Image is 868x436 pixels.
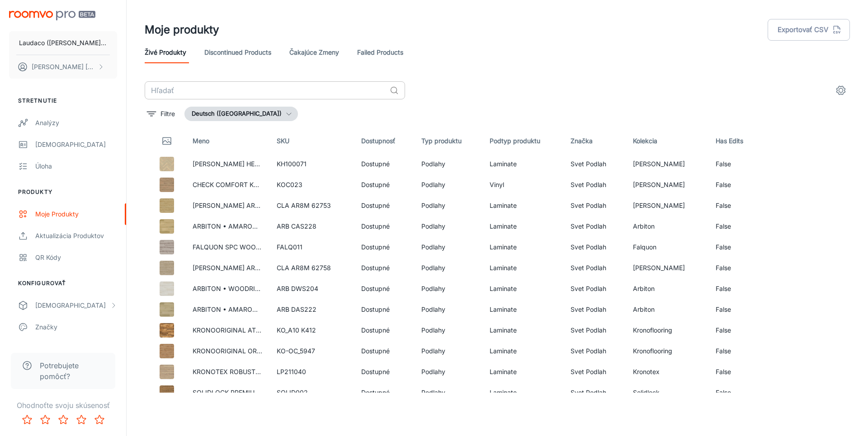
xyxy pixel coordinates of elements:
[32,62,95,72] p: [PERSON_NAME] [PERSON_NAME]
[563,237,626,258] td: Svet Podlah
[626,278,708,299] td: Arbiton
[414,278,482,299] td: Podlahy
[482,128,563,154] th: Podtyp produktu
[354,174,414,195] td: Dostupné
[18,411,36,429] button: Rate 1 star
[9,11,95,20] img: Roomvo PRO Beta
[482,382,563,403] td: Laminate
[482,195,563,216] td: Laminate
[626,320,708,341] td: Kronoflooring
[354,278,414,299] td: Dostupné
[414,341,482,361] td: Podlahy
[193,202,349,209] a: [PERSON_NAME] ARTEO 8M 62753 OAK KARAKUM
[708,195,765,216] td: false
[626,258,708,278] td: [PERSON_NAME]
[35,161,117,171] div: Úloha
[269,174,354,195] td: KOC023
[563,278,626,299] td: Svet Podlah
[482,174,563,195] td: Vinyl
[832,81,850,99] button: settings
[193,305,415,313] a: ARBITON • AMARON WOOD EIR • DAS222 DRYBACK • [PERSON_NAME]
[626,128,708,154] th: Kolekcia
[145,81,386,99] input: Hľadať
[269,258,354,278] td: CLA AR8M 62758
[35,253,117,263] div: QR kódy
[563,195,626,216] td: Svet Podlah
[145,22,219,38] h1: Moje produkty
[708,341,765,361] td: false
[269,382,354,403] td: SOLID002
[563,174,626,195] td: Svet Podlah
[708,361,765,382] td: false
[269,320,354,341] td: KO_A10 K412
[626,154,708,174] td: [PERSON_NAME]
[354,237,414,258] td: Dostupné
[161,136,172,146] svg: Thumbnail
[193,243,359,251] a: FALQUON SPC WOOD 5G P1001 [PERSON_NAME] OAK
[768,19,850,41] button: Exportovať CSV
[563,128,626,154] th: Značka
[193,347,370,355] a: KRONOORIGINAL ORGANIC CLASSIC 5947 HISTORIC OAK
[354,299,414,320] td: Dostupné
[269,361,354,382] td: LP211040
[482,320,563,341] td: Laminate
[193,181,361,188] a: CHECK COMFORT KORK 2506 SILVES [PERSON_NAME]
[414,361,482,382] td: Podlahy
[482,278,563,299] td: Laminate
[626,382,708,403] td: Solidlock
[193,326,364,334] a: KRONOORIGINAL ATLANTIC 10 • K412 DOUBLOON OAK
[626,299,708,320] td: Arbiton
[354,216,414,237] td: Dostupné
[708,216,765,237] td: false
[563,299,626,320] td: Svet Podlah
[414,216,482,237] td: Podlahy
[185,128,270,154] th: Meno
[35,118,117,128] div: Analýzy
[626,195,708,216] td: [PERSON_NAME]
[708,128,765,154] th: Has Edits
[414,258,482,278] td: Podlahy
[414,299,482,320] td: Podlahy
[269,237,354,258] td: FALQ011
[354,320,414,341] td: Dostupné
[414,195,482,216] td: Podlahy
[708,299,765,320] td: false
[145,42,186,63] a: Živé produkty
[269,154,354,174] td: KH100071
[269,341,354,361] td: KO-OC_5947
[626,361,708,382] td: Kronotex
[193,222,396,230] a: ARBITON • AMARON WOOD EIR • CAS228 • [GEOGRAPHIC_DATA]
[354,258,414,278] td: Dostupné
[708,174,765,195] td: false
[354,382,414,403] td: Dostupné
[482,299,563,320] td: Laminate
[414,382,482,403] td: Podlahy
[354,154,414,174] td: Dostupné
[354,341,414,361] td: Dostupné
[204,42,271,63] a: Discontinued Products
[160,109,175,119] p: Filtre
[193,368,359,375] a: KRONOTEX ROBUSTO D80032 [US_STATE] OAK BEIGE
[357,42,403,63] a: Failed Products
[193,285,389,292] a: ARBITON • WOODRIC EIR • DWS204 DRYBACK • ELDBORG OAK
[563,361,626,382] td: Svet Podlah
[72,411,90,429] button: Rate 4 star
[145,107,177,121] button: filter
[414,320,482,341] td: Podlahy
[708,278,765,299] td: false
[414,154,482,174] td: Podlahy
[626,237,708,258] td: Falquon
[193,160,340,168] a: [PERSON_NAME] HERRINGBONE CD OAK WHITE
[193,389,332,396] a: SOLIDLOCK PREMIUM AUTHENTIC OAK 2030
[414,128,482,154] th: Typ produktu
[354,195,414,216] td: Dostupné
[269,278,354,299] td: ARB DWS204
[563,382,626,403] td: Svet Podlah
[269,299,354,320] td: ARB DAS222
[482,258,563,278] td: Laminate
[563,320,626,341] td: Svet Podlah
[354,361,414,382] td: Dostupné
[269,128,354,154] th: SKU
[19,38,107,48] p: Laudaco ([PERSON_NAME], s.r.o.)
[708,382,765,403] td: false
